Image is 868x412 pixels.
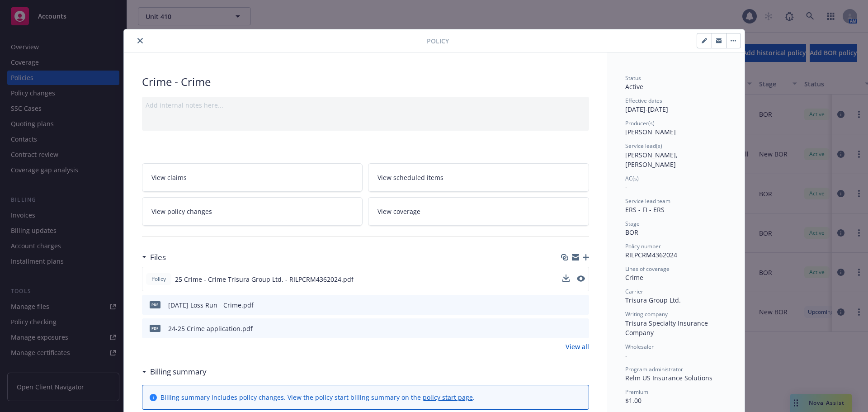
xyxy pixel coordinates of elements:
a: View coverage [368,197,589,226]
div: Crime [625,273,726,282]
button: close [135,35,146,46]
span: Program administrator [625,365,683,373]
span: pdf [150,325,160,331]
span: Status [625,74,641,82]
span: View claims [151,173,187,182]
button: download file [562,275,570,284]
span: 25 Crime - Crime Trisura Group Ltd. - RILPCRM4362024.pdf [175,275,354,284]
h3: Files [150,251,166,263]
div: Billing summary [142,366,207,378]
div: 24-25 Crime application.pdf [168,324,253,333]
span: Effective dates [625,97,662,104]
button: preview file [577,275,585,282]
span: Producer(s) [625,119,655,127]
h3: Billing summary [150,366,207,378]
span: Active [625,82,643,91]
button: download file [563,300,570,310]
span: Lines of coverage [625,265,670,273]
a: policy start page [423,393,473,402]
a: View claims [142,163,363,192]
button: preview file [577,300,585,310]
span: pdf [150,301,160,308]
span: Premium [625,388,648,396]
span: Stage [625,220,640,227]
span: - [625,351,627,360]
div: Add internal notes here... [146,100,585,110]
span: View scheduled items [377,173,443,182]
span: Service lead(s) [625,142,662,150]
button: download file [562,275,570,282]
span: ERS - FI - ERS [625,205,665,214]
span: Wholesaler [625,343,654,350]
div: Files [142,251,166,263]
span: Service lead team [625,197,670,205]
span: AC(s) [625,175,639,182]
span: View policy changes [151,207,212,216]
a: View policy changes [142,197,363,226]
span: Policy number [625,242,661,250]
span: Trisura Group Ltd. [625,296,681,304]
span: Policy [150,275,168,283]
div: [DATE] - [DATE] [625,97,726,114]
span: Trisura Specialty Insurance Company [625,319,710,337]
span: [PERSON_NAME] [625,128,676,136]
span: RILPCRM4362024 [625,251,677,259]
span: Writing company [625,310,668,318]
a: View all [566,342,589,351]
span: [PERSON_NAME], [PERSON_NAME] [625,151,679,169]
div: Billing summary includes policy changes. View the policy start billing summary on the . [160,393,475,402]
span: Relm US Insurance Solutions [625,374,712,382]
div: [DATE] Loss Run - Crime.pdf [168,300,254,310]
span: - [625,183,627,191]
a: View scheduled items [368,163,589,192]
button: preview file [577,275,585,284]
span: $1.00 [625,396,642,405]
button: download file [563,324,570,333]
span: Carrier [625,288,643,295]
span: BOR [625,228,638,237]
button: preview file [577,324,585,333]
div: Crime - Crime [142,74,589,90]
span: View coverage [377,207,420,216]
span: Policy [427,36,449,46]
